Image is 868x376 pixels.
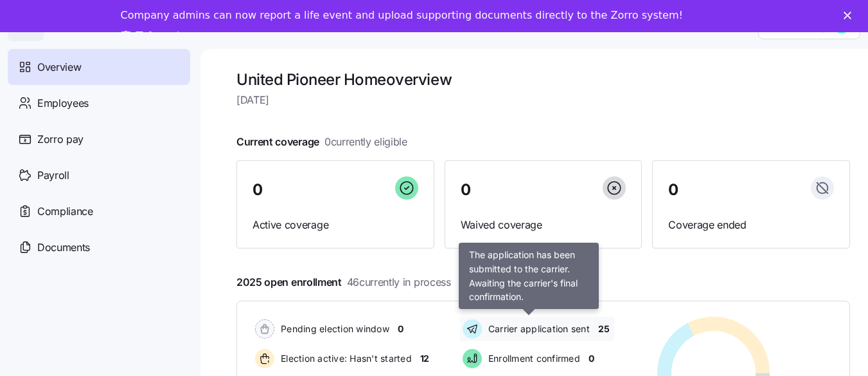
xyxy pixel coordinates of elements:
span: Election active: Hasn't started [277,352,412,365]
span: Current coverage [236,134,407,150]
span: 2025 open enrollment [236,274,451,290]
span: Coverage ended [668,217,834,233]
span: Documents [37,240,90,256]
span: 0 [461,182,471,198]
span: Active coverage [252,217,418,233]
span: Compliance [37,203,93,220]
span: 0 [398,323,403,335]
a: Overview [8,49,190,85]
span: Waived coverage [461,217,626,233]
a: Payroll [8,157,190,193]
h1: United Pioneer Home overview [236,70,850,89]
a: Take a tour [121,30,201,44]
span: [DATE] [236,92,850,108]
a: Zorro pay [8,121,190,157]
span: Zorro pay [37,131,84,147]
span: Overview [37,59,81,75]
span: Payroll [37,167,69,183]
a: Employees [8,85,190,121]
span: Pending election window [277,323,389,335]
span: Enrollment confirmed [484,352,580,365]
span: 12 [420,352,429,365]
div: Close [844,12,856,19]
span: 0 [589,352,594,365]
span: Carrier application sent [484,323,590,335]
span: 0 [668,182,678,198]
span: 25 [598,323,609,335]
a: Compliance [8,193,190,229]
span: Employees [37,95,89,111]
span: 0 [252,182,263,198]
div: Company admins can now report a life event and upload supporting documents directly to the Zorro ... [121,9,683,22]
span: 0 currently eligible [324,134,407,150]
a: Documents [8,229,190,265]
span: 46 currently in process [347,274,451,290]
